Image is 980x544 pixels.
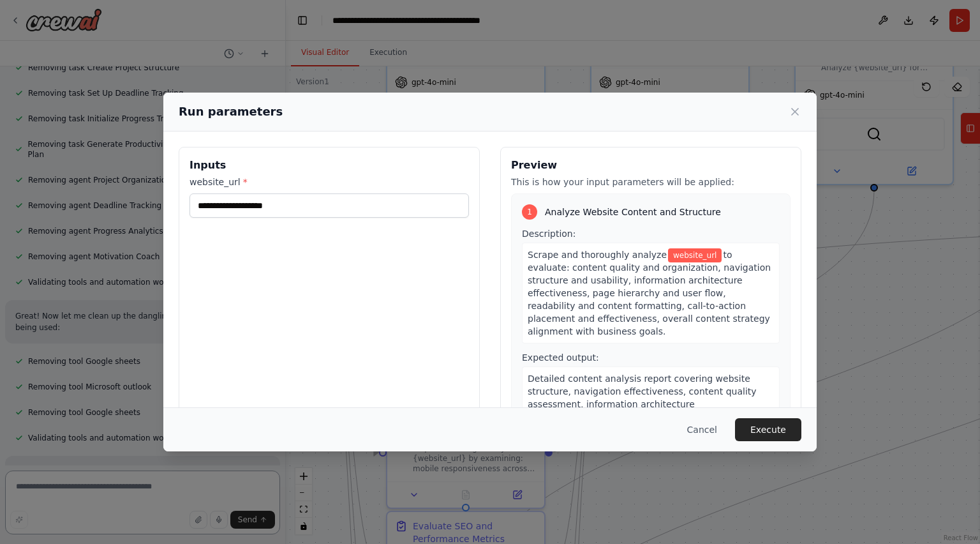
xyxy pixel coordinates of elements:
div: 1 [522,204,537,220]
span: Scrape and thoroughly analyze [528,250,667,260]
p: This is how your input parameters will be applied: [511,176,791,188]
span: Expected output: [522,352,599,363]
label: website_url [189,176,469,188]
h2: Run parameters [179,103,283,121]
span: Description: [522,229,575,239]
span: Detailed content analysis report covering website structure, navigation effectiveness, content qu... [528,374,771,435]
span: Variable: website_url [668,248,722,262]
button: Cancel [677,418,727,441]
h3: Preview [511,158,791,173]
span: to evaluate: content quality and organization, navigation structure and usability, information ar... [528,250,771,336]
button: Execute [735,418,801,441]
span: Analyze Website Content and Structure [545,206,721,218]
h3: Inputs [189,158,469,173]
